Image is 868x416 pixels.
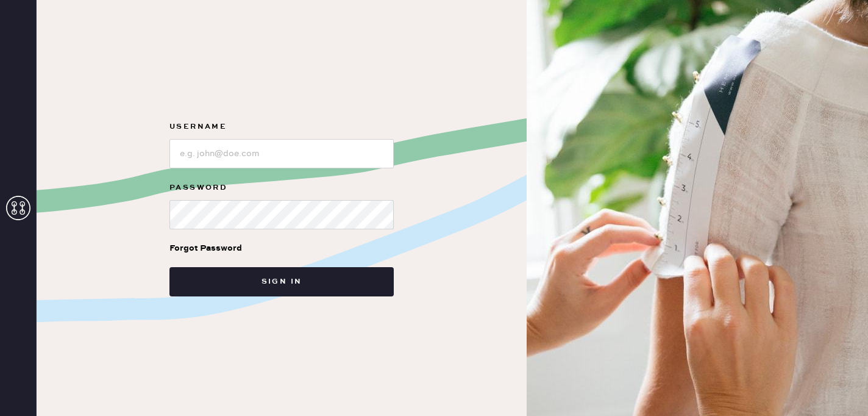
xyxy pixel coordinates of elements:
[169,242,242,255] div: Forgot Password
[169,120,394,134] label: Username
[169,267,394,296] button: Sign in
[169,229,242,267] a: Forgot Password
[169,139,394,168] input: e.g. john@doe.com
[169,181,394,195] label: Password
